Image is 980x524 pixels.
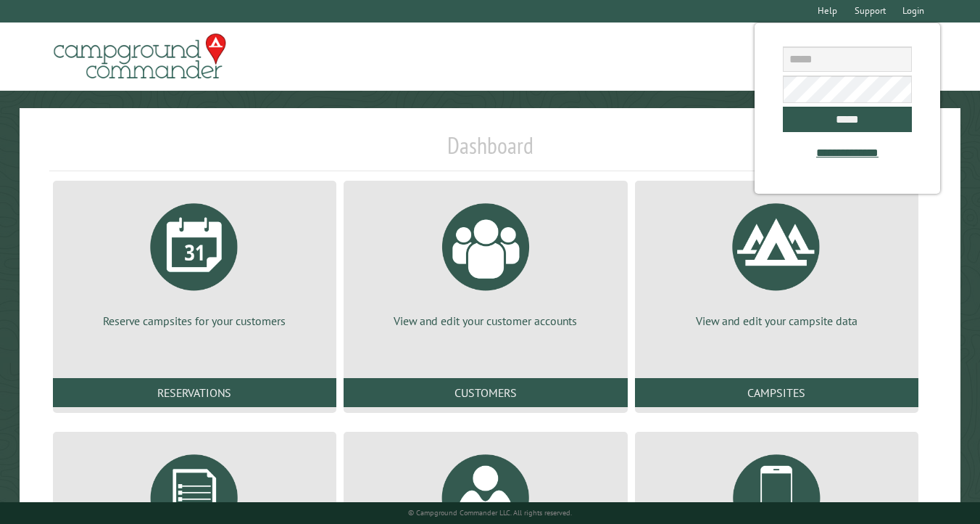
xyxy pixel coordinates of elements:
[70,192,320,329] a: Reserve campsites for your customers
[70,313,320,329] p: Reserve campsites for your customers
[635,378,919,407] a: Campsites
[652,313,902,329] p: View and edit your campsite data
[408,508,572,517] small: © Campground Commander LLC. All rights reserved.
[49,131,931,171] h1: Dashboard
[361,313,610,329] p: View and edit your customer accounts
[652,192,902,329] a: View and edit your campsite data
[344,378,628,407] a: Customers
[53,378,337,407] a: Reservations
[49,28,231,85] img: Campground Commander
[361,192,610,329] a: View and edit your customer accounts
